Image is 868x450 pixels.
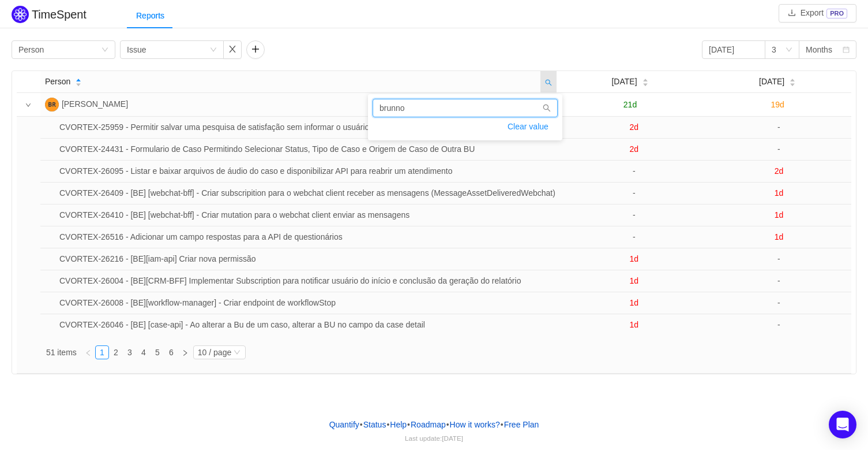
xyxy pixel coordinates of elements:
[55,139,562,161] td: CVORTEX-24431 - Formulario de Caso Permitindo Selecionar Status, Tipo de Caso e Origem de Caso de...
[75,77,82,85] div: Sort
[789,77,796,85] div: Sort
[633,166,636,176] span: -
[642,77,648,81] i: icon: caret-up
[623,100,637,109] span: 21d
[210,46,217,54] i: icon: down
[790,77,796,81] i: icon: caret-up
[55,204,562,226] td: CVORTEX-26410 - [BE] [webchat-bff] - Criar mutation para o webchat client enviar as mensagens
[110,346,122,359] a: 2
[32,8,87,21] h2: TimeSpent
[95,345,109,359] li: 1
[246,40,265,59] button: icon: plus
[234,349,241,357] i: icon: down
[55,292,562,314] td: CVORTEX-26008 - [BE][workflow-manager] - Criar endpoint de workflowStop
[373,99,558,117] input: Search
[630,320,639,329] span: 1d
[76,77,82,81] i: icon: caret-up
[182,349,189,356] i: icon: right
[405,434,463,442] span: Last update:
[806,41,832,58] div: Months
[102,46,108,54] i: icon: down
[777,298,780,307] span: -
[46,345,77,359] li: 51 items
[446,420,449,429] span: •
[786,46,792,54] i: icon: down
[790,81,796,85] i: icon: caret-down
[363,416,387,433] a: Status
[449,416,501,433] button: How it works?
[55,248,562,270] td: CVORTEX-26216 - [BE][iam-api] Criar nova permissão
[223,40,242,59] button: icon: close
[777,144,780,154] span: -
[777,254,780,263] span: -
[829,411,856,438] div: Open Intercom Messenger
[55,117,562,139] td: CVORTEX-25959 - Permitir salvar uma pesquisa de satisfação sem informar o usuário (cenário quando...
[137,345,151,359] li: 4
[779,4,856,23] button: icon: downloadExportPRO
[775,210,784,220] span: 1d
[127,41,146,58] div: Issue
[633,232,636,241] span: -
[642,77,649,85] div: Sort
[151,346,164,359] a: 5
[772,41,776,58] div: 3
[62,99,128,109] span: [PERSON_NAME]
[630,144,639,154] span: 2d
[81,345,95,359] li: Previous Page
[12,6,29,23] img: Quantify logo
[407,420,410,429] span: •
[503,416,540,433] button: Free Plan
[18,41,44,58] div: Person
[109,345,123,359] li: 2
[442,434,463,442] span: [DATE]
[633,188,636,198] span: -
[123,346,136,359] a: 3
[843,46,850,54] i: icon: calendar
[777,276,780,285] span: -
[123,345,137,359] li: 3
[164,345,178,359] li: 6
[501,420,503,429] span: •
[543,104,551,112] i: icon: search
[85,349,92,356] i: icon: left
[630,276,639,285] span: 1d
[386,420,389,429] span: •
[360,420,363,429] span: •
[777,320,780,329] span: -
[55,314,562,336] td: CVORTEX-26046 - [BE] [case-api] - Ao alterar a Bu de um caso, alterar a BU no campo da case detail
[389,416,407,433] a: Help
[45,98,59,111] img: BR
[165,346,178,359] a: 6
[329,416,360,433] a: Quantify
[611,76,637,88] span: [DATE]
[55,226,562,248] td: CVORTEX-26516 - Adicionar um campo respostas para a API de questionários
[151,345,164,359] li: 5
[633,210,636,220] span: -
[642,81,648,85] i: icon: caret-down
[55,183,562,204] td: CVORTEX-26409 - [BE] [webchat-bff] - Criar subscripition para o webchat client receber as mensage...
[45,76,70,88] span: Person
[25,102,31,108] i: icon: down
[198,346,231,359] div: 10 / page
[775,232,784,241] span: 1d
[498,117,558,136] button: Clear value
[771,100,784,109] span: 19d
[137,346,150,359] a: 4
[55,161,562,183] td: CVORTEX-26095 - Listar e baixar arquivos de áudio do caso e disponibilizar API para reabrir um at...
[775,188,784,198] span: 1d
[630,254,639,263] span: 1d
[178,345,192,359] li: Next Page
[540,71,557,92] i: icon: search
[759,76,784,88] span: [DATE]
[777,122,780,132] span: -
[630,122,639,132] span: 2d
[410,416,446,433] a: Roadmap
[76,81,82,85] i: icon: caret-down
[775,166,784,176] span: 2d
[55,270,562,292] td: CVORTEX-26004 - [BE][CRM-BFF] Implementar Subscription para notificar usuário do início e conclus...
[127,3,174,29] div: Reports
[96,346,108,359] a: 1
[702,40,765,59] input: Start date
[630,298,639,307] span: 1d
